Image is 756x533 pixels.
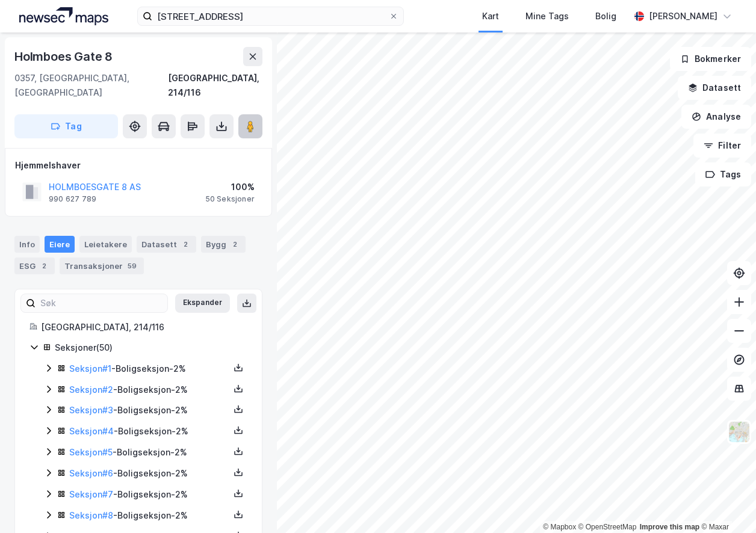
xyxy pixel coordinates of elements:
[201,236,246,253] div: Bygg
[696,475,756,533] iframe: Chat Widget
[525,9,569,23] div: Mine Tags
[69,405,113,415] a: Seksjon#3
[45,236,75,253] div: Eiere
[38,260,50,272] div: 2
[695,162,751,186] button: Tags
[55,340,247,355] div: Seksjoner ( 50 )
[681,105,751,129] button: Analyse
[696,475,756,533] div: Kontrollprogram for chat
[595,9,616,23] div: Bolig
[205,194,255,204] div: 50 Seksjoner
[14,71,168,100] div: 0357, [GEOGRAPHIC_DATA], [GEOGRAPHIC_DATA]
[640,523,699,531] a: Improve this map
[69,487,229,502] div: - Boligseksjon - 2%
[69,403,229,417] div: - Boligseksjon - 2%
[19,7,108,25] img: logo.a4113a55bc3d86da70a041830d287a7e.svg
[69,468,113,478] a: Seksjon#6
[125,260,139,272] div: 59
[69,362,229,376] div: - Boligseksjon - 2%
[69,447,113,457] a: Seksjon#5
[229,238,241,250] div: 2
[179,238,191,250] div: 2
[670,47,751,71] button: Bokmerker
[175,294,230,313] button: Ekspander
[728,421,751,443] img: Z
[482,9,499,23] div: Kart
[649,9,717,23] div: [PERSON_NAME]
[69,489,113,499] a: Seksjon#7
[36,294,167,312] input: Søk
[205,180,255,194] div: 100%
[69,426,114,436] a: Seksjon#4
[41,320,247,334] div: [GEOGRAPHIC_DATA], 214/116
[15,158,262,173] div: Hjemmelshaver
[578,523,637,531] a: OpenStreetMap
[69,384,113,395] a: Seksjon#2
[69,424,229,439] div: - Boligseksjon - 2%
[678,76,751,100] button: Datasett
[69,508,229,523] div: - Boligseksjon - 2%
[69,363,111,374] a: Seksjon#1
[14,257,55,274] div: ESG
[14,114,118,138] button: Tag
[693,134,751,158] button: Filter
[137,236,196,253] div: Datasett
[69,466,229,481] div: - Boligseksjon - 2%
[49,194,96,204] div: 990 627 789
[69,510,113,520] a: Seksjon#8
[79,236,132,253] div: Leietakere
[14,47,115,66] div: Holmboes Gate 8
[69,383,229,397] div: - Boligseksjon - 2%
[60,257,144,274] div: Transaksjoner
[152,7,389,25] input: Søk på adresse, matrikkel, gårdeiere, leietakere eller personer
[168,71,262,100] div: [GEOGRAPHIC_DATA], 214/116
[543,523,576,531] a: Mapbox
[14,236,40,253] div: Info
[69,445,229,460] div: - Boligseksjon - 2%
